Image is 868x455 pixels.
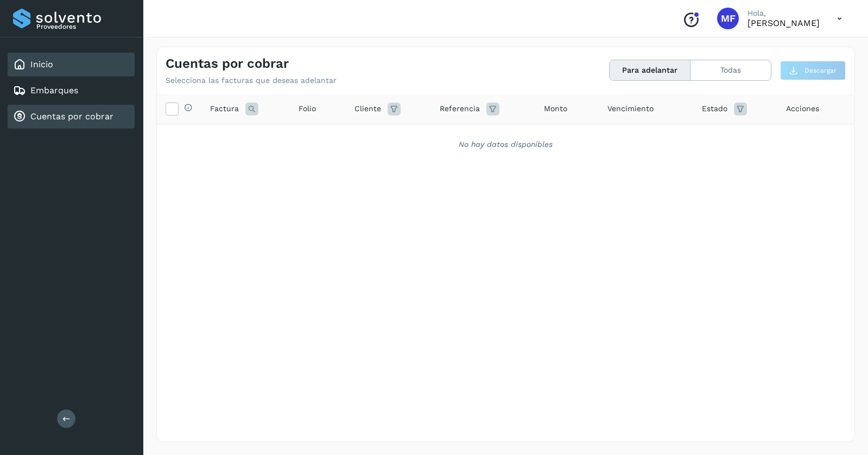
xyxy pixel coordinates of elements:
[8,79,135,102] div: Embarques
[786,103,819,114] span: Acciones
[747,9,820,18] p: Hola,
[544,103,567,114] span: Monto
[30,59,53,69] a: Inicio
[440,103,480,114] span: Referencia
[36,23,130,30] p: Proveedores
[166,56,289,72] h4: Cuentas por cobrar
[690,60,771,80] button: Todas
[610,60,690,80] button: Para adelantar
[607,103,654,114] span: Vencimiento
[210,103,239,114] span: Factura
[166,76,337,85] p: Selecciona las facturas que deseas adelantar
[804,66,837,75] span: Descargar
[299,103,316,114] span: Folio
[702,103,727,114] span: Estado
[30,111,113,121] a: Cuentas por cobrar
[747,18,820,28] p: MONICA FONTES CHAVEZ
[354,103,381,114] span: Cliente
[780,61,846,80] button: Descargar
[30,85,78,95] a: Embarques
[171,139,840,150] div: No hay datos disponibles
[8,105,135,129] div: Cuentas por cobrar
[8,53,135,76] div: Inicio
